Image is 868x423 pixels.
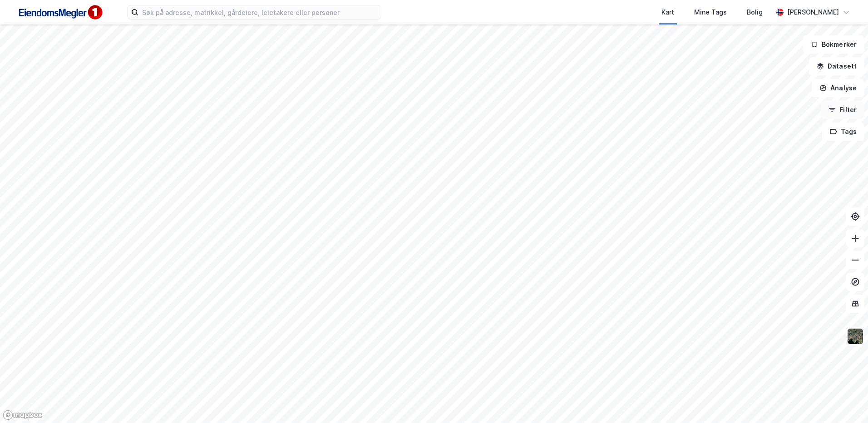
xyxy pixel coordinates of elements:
div: Mine Tags [694,7,727,18]
img: 9k= [847,328,864,345]
div: Kontrollprogram for chat [823,379,868,423]
button: Analyse [812,79,864,97]
div: [PERSON_NAME] [787,7,839,18]
div: Bolig [747,7,763,18]
button: Bokmerker [803,35,864,54]
button: Filter [821,101,864,119]
input: Søk på adresse, matrikkel, gårdeiere, leietakere eller personer [138,5,381,19]
div: Kart [661,7,674,18]
img: F4PB6Px+NJ5v8B7XTbfpPpyloAAAAASUVORK5CYII= [15,2,105,23]
a: Mapbox homepage [3,410,43,420]
iframe: Chat Widget [823,379,868,423]
button: Datasett [809,57,864,75]
button: Tags [822,123,864,141]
